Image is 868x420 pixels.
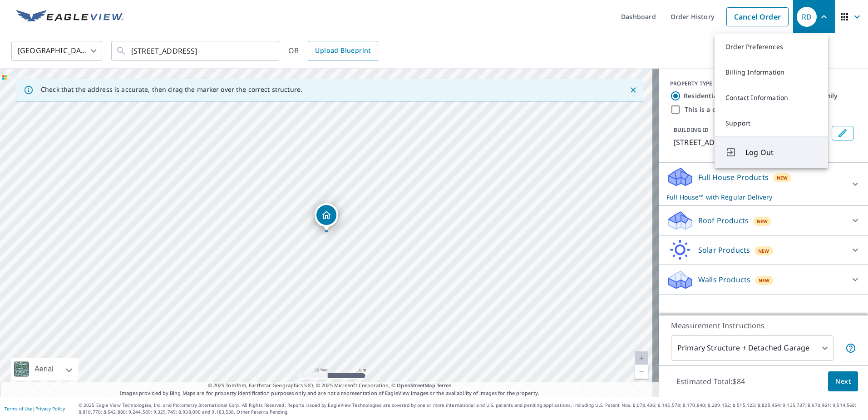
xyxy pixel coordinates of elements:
a: Billing Information [715,60,828,85]
a: Contact Information [715,85,828,110]
input: Search by address or latitude-longitude [131,38,261,64]
p: Estimated Total: $84 [669,371,752,391]
span: New [759,277,770,284]
a: OpenStreetMap [397,382,435,389]
span: Upload Blueprint [315,45,370,56]
span: Next [835,376,851,387]
p: Solar Products [698,245,750,255]
span: Your report will include the primary structure and a detached garage if one exists. [845,343,856,354]
p: Full House™ with Regular Delivery [666,192,844,202]
a: Order Preferences [715,34,828,60]
label: This is a complex [685,105,739,114]
div: Solar ProductsNew [666,239,861,261]
p: Roof Products [698,215,749,226]
div: OR [288,41,378,61]
div: Dropped pin, building 1, Residential property, 1444 Salem Cir Bowling Green, KY 42101 [315,203,338,231]
div: PROPERTY TYPE [670,80,857,88]
div: Primary Structure + Detached Garage [671,335,833,361]
button: Next [828,371,858,392]
a: Current Level 20, Zoom Out [635,365,648,379]
span: New [757,218,768,225]
a: Current Level 20, Zoom In Disabled [635,351,648,365]
span: Log Out [745,147,817,158]
label: Residential [684,91,719,100]
span: New [777,174,788,181]
button: Close [627,84,639,96]
p: Measurement Instructions [671,320,856,331]
p: | [5,406,65,411]
img: EV Logo [16,10,123,24]
button: Log Out [715,136,828,168]
span: New [758,247,769,255]
div: Aerial [11,358,79,380]
div: Full House ProductsNewFull House™ with Regular Delivery [666,166,861,202]
a: Privacy Policy [35,405,65,412]
div: Roof ProductsNew [666,210,861,231]
a: Cancel Order [726,7,789,26]
p: BUILDING ID [674,126,709,134]
a: Upload Blueprint [308,41,378,61]
div: [GEOGRAPHIC_DATA] [11,38,102,64]
p: [STREET_ADDRESS] [674,137,828,148]
a: Support [715,110,828,136]
p: Full House Products [698,172,769,183]
div: RD [797,7,817,27]
p: Check that the address is accurate, then drag the marker over the correct structure. [41,85,302,94]
div: Aerial [32,358,56,380]
button: Edit building 1 [832,126,853,140]
p: Walls Products [698,274,750,285]
span: © 2025 TomTom, Earthstar Geographics SIO, © 2025 Microsoft Corporation, © [208,382,452,390]
p: © 2025 Eagle View Technologies, Inc. and Pictometry International Corp. All Rights Reserved. Repo... [79,402,863,415]
a: Terms [437,382,452,389]
a: Terms of Use [5,405,33,412]
div: Walls ProductsNew [666,269,861,290]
